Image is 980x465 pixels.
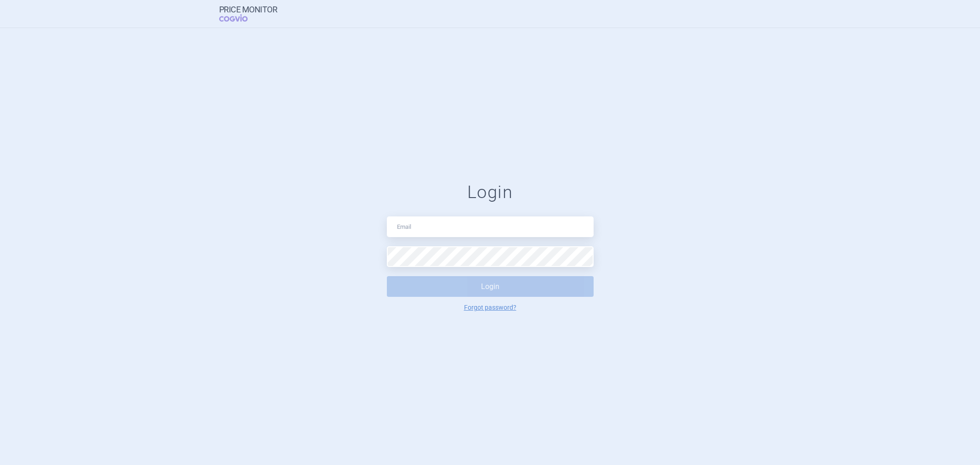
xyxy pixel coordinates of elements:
span: COGVIO [219,14,261,22]
h1: Login [387,182,594,203]
input: Email [387,216,594,237]
a: Forgot password? [464,304,516,311]
strong: Price Monitor [219,5,278,14]
button: Login [387,276,594,297]
a: Price MonitorCOGVIO [219,5,278,23]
